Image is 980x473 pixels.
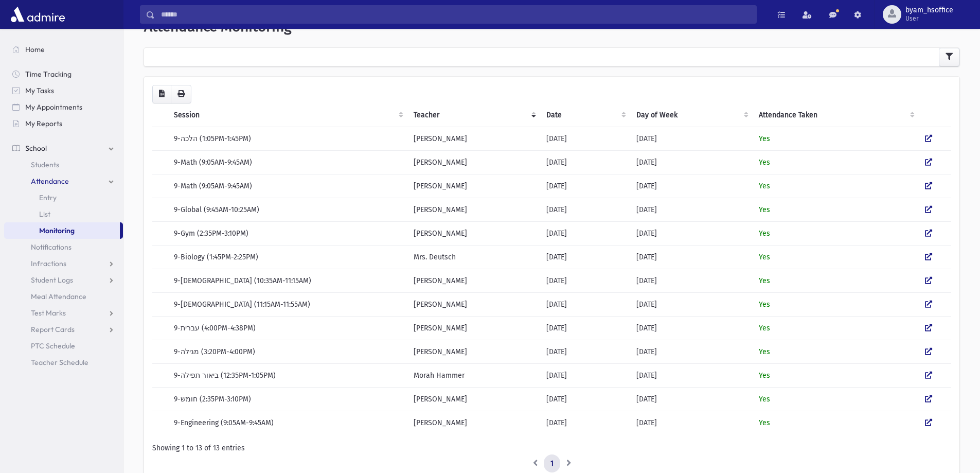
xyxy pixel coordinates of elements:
span: Test Marks [31,308,66,318]
td: [DATE] [630,127,753,150]
span: Attendance [31,177,69,186]
td: [DATE] [630,316,753,340]
td: Yes [753,292,919,316]
td: 9-Global (9:45AM-10:25AM) [168,198,407,221]
span: PTC Schedule [31,341,75,351]
span: Time Tracking [25,69,72,79]
a: Student Logs [4,272,123,288]
span: byam_hsoffice [905,6,953,14]
td: [DATE] [540,245,630,269]
a: Infractions [4,255,123,272]
span: My Reports [25,119,62,128]
span: Report Cards [31,325,75,334]
td: Yes [753,340,919,363]
td: Yes [753,150,919,174]
a: Teacher Schedule [4,354,123,371]
span: Teacher Schedule [31,358,88,367]
span: My Tasks [25,86,54,95]
a: School [4,140,123,156]
th: Day of Week: activate to sort column ascending [630,103,753,127]
td: [PERSON_NAME] [407,198,540,221]
td: [DATE] [630,174,753,198]
span: Notifications [31,242,72,252]
th: Session: activate to sort column ascending [168,103,407,127]
td: [DATE] [630,221,753,245]
td: [PERSON_NAME] [407,411,540,434]
td: [DATE] [540,198,630,221]
span: Infractions [31,259,66,268]
a: Test Marks [4,305,123,321]
td: 9-הלכה (1:05PM-1:45PM) [168,127,407,150]
span: School [25,144,47,153]
td: [DATE] [540,127,630,150]
span: User [905,14,953,23]
span: Students [31,160,59,169]
span: Home [25,45,45,54]
td: Yes [753,269,919,292]
td: [DATE] [630,269,753,292]
th: Attendance Taken: activate to sort column ascending [753,103,919,127]
a: List [4,206,123,222]
td: [DATE] [630,150,753,174]
a: Attendance [4,173,123,189]
td: [PERSON_NAME] [407,221,540,245]
a: Time Tracking [4,66,123,82]
td: [DATE] [540,316,630,340]
button: Print [171,85,191,103]
td: Yes [753,127,919,150]
td: [DATE] [540,363,630,387]
td: Yes [753,316,919,340]
td: [DATE] [540,387,630,411]
td: [DATE] [540,292,630,316]
td: 9-מגילה (3:20PM-4:00PM) [168,340,407,363]
a: My Appointments [4,99,123,115]
td: [DATE] [630,363,753,387]
span: Entry [39,193,57,202]
a: Notifications [4,239,123,255]
td: [DATE] [630,292,753,316]
td: [PERSON_NAME] [407,340,540,363]
td: [PERSON_NAME] [407,387,540,411]
td: [PERSON_NAME] [407,174,540,198]
td: [DATE] [540,174,630,198]
td: [DATE] [630,245,753,269]
td: 9-עברית (4:00PM-4:38PM) [168,316,407,340]
td: [DATE] [630,340,753,363]
td: Yes [753,198,919,221]
a: Students [4,156,123,173]
td: [PERSON_NAME] [407,316,540,340]
td: 9-Gym (2:35PM-3:10PM) [168,221,407,245]
a: My Tasks [4,82,123,99]
td: [DATE] [630,387,753,411]
td: [PERSON_NAME] [407,292,540,316]
a: Home [4,41,123,58]
a: PTC Schedule [4,338,123,354]
a: Meal Attendance [4,288,123,305]
span: Monitoring [39,226,75,235]
td: 9-Math (9:05AM-9:45AM) [168,150,407,174]
td: Yes [753,174,919,198]
td: Morah Hammer [407,363,540,387]
td: 9-Engineering (9:05AM-9:45AM) [168,411,407,434]
td: 9-ביאור תפילה (12:35PM-1:05PM) [168,363,407,387]
div: Showing 1 to 13 of 13 entries [152,443,951,453]
span: My Appointments [25,102,82,112]
span: Meal Attendance [31,292,86,301]
td: [PERSON_NAME] [407,127,540,150]
td: [PERSON_NAME] [407,150,540,174]
td: Mrs. Deutsch [407,245,540,269]
td: 9-[DEMOGRAPHIC_DATA] (10:35AM-11:15AM) [168,269,407,292]
img: AdmirePro [8,4,67,25]
td: 9-[DEMOGRAPHIC_DATA] (11:15AM-11:55AM) [168,292,407,316]
input: Search [155,5,756,24]
a: 1 [544,454,560,473]
td: [DATE] [540,221,630,245]
td: [DATE] [540,411,630,434]
a: My Reports [4,115,123,132]
td: [DATE] [630,198,753,221]
td: [DATE] [540,340,630,363]
span: List [39,209,50,219]
th: Date: activate to sort column ascending [540,103,630,127]
td: 9-חומש (2:35PM-3:10PM) [168,387,407,411]
td: [DATE] [540,150,630,174]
